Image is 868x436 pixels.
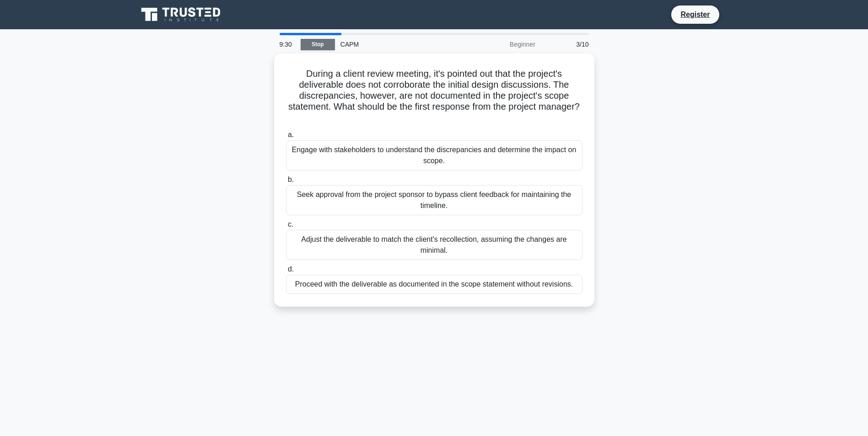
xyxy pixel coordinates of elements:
h5: During a client review meeting, it's pointed out that the project's deliverable does not corrobor... [285,68,583,124]
div: Engage with stakeholders to understand the discrepancies and determine the impact on scope. [286,140,582,170]
span: d. [288,265,294,273]
span: a. [288,131,294,138]
div: 3/10 [541,35,594,53]
span: b. [288,175,294,183]
a: Register [675,9,715,20]
a: Stop [301,39,335,50]
div: 9:30 [274,35,301,53]
div: Beginner [461,35,541,53]
span: c. [288,220,293,228]
div: Proceed with the deliverable as documented in the scope statement without revisions. [286,275,582,294]
div: Seek approval from the project sponsor to bypass client feedback for maintaining the timeline. [286,185,582,215]
div: Adjust the deliverable to match the client's recollection, assuming the changes are minimal. [286,230,582,260]
div: CAPM [335,35,461,53]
